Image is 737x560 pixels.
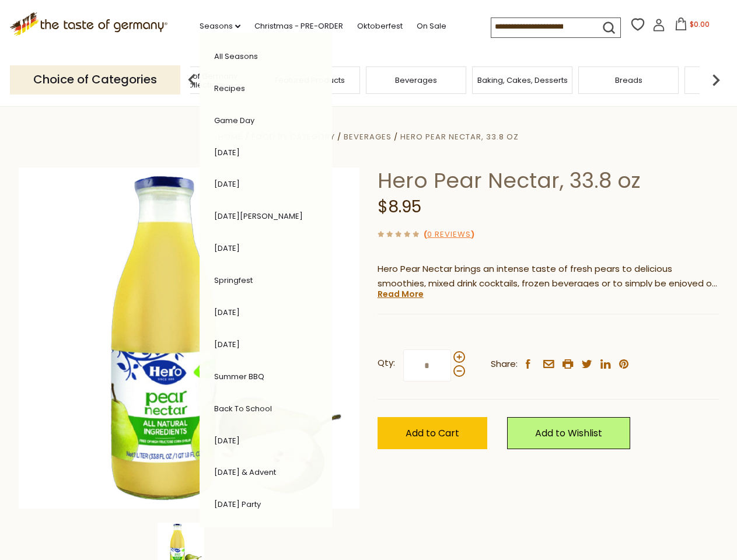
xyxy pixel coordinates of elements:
[615,76,642,85] a: Breads
[214,243,240,254] a: [DATE]
[214,211,303,222] a: [DATE][PERSON_NAME]
[214,115,254,126] a: Game Day
[424,229,474,240] span: ( )
[214,178,240,190] a: [DATE]
[19,167,360,509] img: Hero Pear Nectar, 33.8 oz
[214,467,276,478] a: [DATE] & Advent
[378,417,487,449] button: Add to Cart
[214,275,253,286] a: Springfest
[406,426,459,440] span: Add to Cart
[378,195,421,218] span: $8.95
[214,499,261,510] a: [DATE] Party
[417,20,446,33] a: On Sale
[344,131,392,142] a: Beverages
[214,307,240,318] a: [DATE]
[491,357,518,372] span: Share:
[180,68,204,92] img: previous arrow
[395,76,437,85] a: Beverages
[214,147,240,158] a: [DATE]
[378,167,719,194] h1: Hero Pear Nectar, 33.8 oz
[690,19,710,29] span: $0.00
[378,262,719,291] p: Hero Pear Nectar brings an intense taste of fresh pears to delicious smoothies, mixed drink cockt...
[378,356,395,370] strong: Qty:
[214,371,264,382] a: Summer BBQ
[427,229,471,241] a: 0 Reviews
[507,417,630,449] a: Add to Wishlist
[214,51,258,62] a: All Seasons
[10,65,180,94] p: Choice of Categories
[378,288,424,300] a: Read More
[214,339,240,350] a: [DATE]
[477,76,568,85] a: Baking, Cakes, Desserts
[254,20,343,33] a: Christmas - PRE-ORDER
[668,17,717,35] button: $0.00
[400,131,519,142] a: Hero Pear Nectar, 33.8 oz
[403,349,451,381] input: Qty:
[214,403,272,414] a: Back to School
[214,83,245,94] a: Recipes
[214,435,240,446] a: [DATE]
[704,68,728,92] img: next arrow
[357,20,403,33] a: Oktoberfest
[200,20,240,33] a: Seasons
